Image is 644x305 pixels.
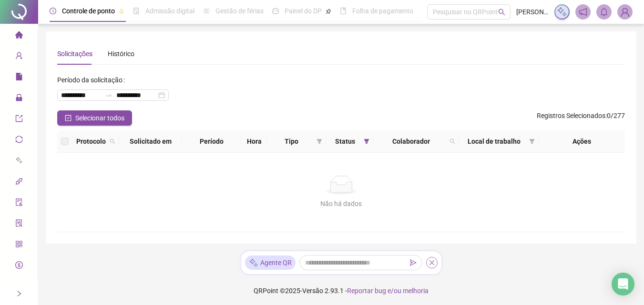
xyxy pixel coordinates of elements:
span: search [498,9,505,16]
span: Gestão de férias [215,7,264,15]
span: pushpin [326,9,331,14]
span: Selecionar todos [75,113,124,123]
span: Versão [302,287,323,295]
span: sun [203,8,210,14]
span: filter [364,138,369,144]
span: to [105,91,112,99]
img: sparkle-icon.fc2bf0ac1784a2077858766a79e2daf3.svg [557,7,567,17]
span: dollar [15,257,23,276]
th: Hora [241,130,267,153]
span: solution [15,215,23,234]
div: Solicitações [57,49,92,59]
span: Folha de pagamento [352,7,413,15]
div: Não há dados [69,198,613,209]
span: search [448,134,457,148]
span: export [15,110,23,129]
div: Ações [542,136,621,147]
span: file [15,69,23,88]
span: filter [362,134,371,148]
span: home [15,27,23,46]
span: pushpin [119,9,124,14]
span: Painel do DP [285,7,322,15]
span: search [450,138,455,144]
span: search [108,134,117,148]
span: [PERSON_NAME] [516,7,549,17]
span: close [429,259,435,266]
button: Selecionar todos [57,110,132,126]
span: filter [527,134,537,148]
span: audit [15,194,23,213]
span: info-circle [15,278,23,297]
span: Tipo [271,136,313,147]
span: book [340,8,347,14]
img: sparkle-icon.fc2bf0ac1784a2077858766a79e2daf3.svg [249,258,258,268]
span: check-square [65,115,72,121]
img: 50702 [618,5,632,19]
span: api [15,173,23,192]
span: Local de trabalho [463,136,525,147]
span: send [410,259,417,266]
span: dashboard [272,8,279,14]
span: lock [15,89,23,108]
span: right [16,290,22,297]
span: Controle de ponto [62,7,115,15]
span: notification [579,8,587,16]
span: bell [600,8,608,16]
span: filter [315,134,324,148]
span: Admissão digital [145,7,194,15]
span: filter [529,138,535,144]
label: Período da solicitação [57,72,129,88]
span: qrcode [15,236,23,255]
span: Reportar bug e/ou melhoria [347,287,429,295]
span: Protocolo [76,136,106,147]
div: Open Intercom Messenger [612,273,634,295]
span: search [110,138,115,144]
span: user-add [15,48,23,67]
span: Status [330,136,360,147]
span: sync [15,131,23,150]
span: swap-right [105,91,112,99]
div: Agente QR [245,256,296,270]
span: clock-circle [50,8,56,14]
span: Registros Selecionados [537,112,605,119]
th: Solicitado em [119,130,182,153]
span: : 0 / 277 [537,110,625,126]
span: filter [317,138,322,144]
th: Período [182,130,242,153]
span: Colaborador [377,136,445,147]
span: file-done [133,8,140,14]
div: Histórico [108,49,134,59]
